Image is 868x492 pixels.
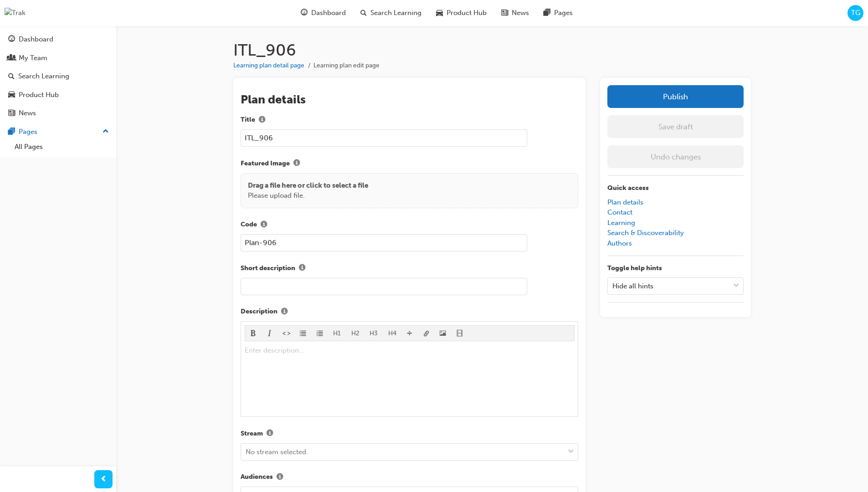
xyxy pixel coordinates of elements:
label: Code [241,219,578,231]
label: Stream [241,428,578,440]
span: Audiences [241,472,273,482]
span: format_bold-icon [250,330,257,338]
span: divider-icon [406,330,413,338]
p: Drag a file here or click to select a file [248,180,368,191]
span: format_monospace-icon [283,330,290,338]
span: info-icon [267,430,273,438]
h1: ITL_906 [233,40,751,60]
button: Save draft [607,115,744,138]
button: format_bold-icon [245,326,262,341]
a: News [4,105,113,122]
a: Plan details [607,198,643,206]
button: Short description [295,262,309,274]
label: Short description [241,262,578,274]
span: news-icon [501,7,508,19]
span: prev-icon [100,474,107,485]
button: format_monospace-icon [278,326,295,341]
button: Undo changes [607,145,744,168]
span: search-icon [360,7,367,19]
span: info-icon [259,117,265,124]
span: info-icon [293,160,300,168]
button: H4 [383,326,402,341]
button: format_ul-icon [295,326,312,341]
label: Featured Image [241,158,578,169]
div: Pages [19,127,37,137]
span: info-icon [299,265,305,272]
span: Product Hub [447,8,487,18]
span: video-icon [457,330,463,338]
button: Pages [4,123,113,140]
button: Publish [607,85,744,108]
span: up-icon [103,126,109,138]
a: pages-iconPages [536,4,580,22]
div: News [19,108,36,118]
span: format_ol-icon [317,330,323,338]
span: people-icon [8,54,15,62]
div: Dashboard [19,34,53,45]
a: car-iconProduct Hub [429,4,494,22]
button: H2 [346,326,365,341]
div: Drag a file here or click to select a filePlease upload file. [241,173,578,208]
a: guage-iconDashboard [293,4,353,22]
a: My Team [4,50,113,67]
a: All Pages [11,140,113,154]
a: search-iconSearch Learning [353,4,429,22]
span: TG [851,8,860,18]
h2: Plan details [241,92,578,107]
button: Stream [263,428,277,440]
span: info-icon [277,474,283,482]
button: image-icon [435,326,452,341]
p: Please upload file. [248,190,368,201]
span: pages-icon [544,7,550,19]
div: Hide all hints [612,281,653,291]
span: car-icon [436,7,443,19]
label: Description [241,306,578,318]
span: news-icon [8,109,15,118]
span: link-icon [423,330,430,338]
button: link-icon [418,326,435,341]
button: DashboardMy TeamSearch LearningProduct HubNews [4,29,113,123]
p: Quick access [607,183,744,194]
button: video-icon [452,326,468,341]
div: No stream selected. [246,447,308,457]
button: TG [847,5,863,21]
span: down-icon [568,446,574,458]
span: guage-icon [301,7,308,19]
div: Search Learning [18,71,69,82]
a: news-iconNews [494,4,536,22]
button: Code [257,219,271,231]
span: guage-icon [8,36,15,44]
button: divider-icon [401,326,418,341]
span: Dashboard [311,8,346,18]
button: Description [277,306,291,318]
span: Pages [554,8,573,18]
button: H3 [365,326,383,341]
span: car-icon [8,91,15,99]
label: Title [241,114,578,126]
button: Title [255,114,269,126]
button: format_ol-icon [312,326,329,341]
span: format_ul-icon [300,330,306,338]
button: Audiences [273,471,287,483]
div: Product Hub [19,90,59,100]
span: Search Learning [370,8,421,18]
span: pages-icon [8,128,15,136]
div: My Team [19,53,47,63]
p: Toggle help hints [607,263,744,274]
a: Learning [607,219,635,227]
button: Featured Image [290,158,303,169]
li: Learning plan edit page [313,61,380,71]
a: Learning plan detail page [233,61,304,69]
span: info-icon [261,221,267,229]
span: info-icon [281,308,288,316]
img: Trak [5,8,26,18]
a: Contact [607,208,632,216]
span: search-icon [8,72,15,81]
span: News [512,8,529,18]
span: image-icon [440,330,446,338]
button: format_italic-icon [262,326,278,341]
span: format_italic-icon [267,330,273,338]
a: Dashboard [4,31,113,48]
